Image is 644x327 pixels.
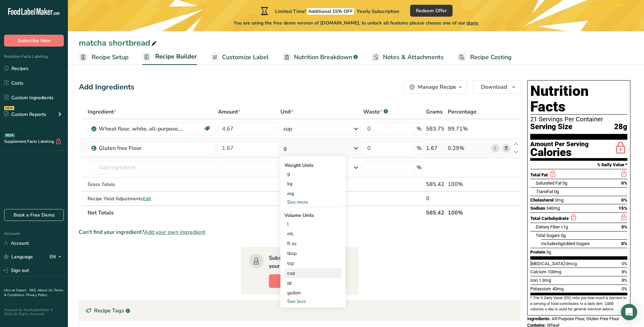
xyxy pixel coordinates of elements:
button: Subscribe Now [4,35,64,47]
div: Subscribe to a plan to Unlock your recipe [269,254,345,270]
a: Notes & Attachments [371,50,444,65]
div: 21 Servings Per Container [530,116,627,123]
span: Includes Added Sugars [541,241,590,246]
span: Protein [530,249,545,255]
a: Book a Free Demo [4,209,64,221]
span: 0mg [555,197,564,203]
th: Net Totals [86,205,425,220]
div: 100% [448,180,488,188]
span: 15% [619,206,627,211]
span: Subscribe Now [18,37,51,44]
span: 28g [614,123,627,131]
a: Privacy Policy [26,293,47,297]
th: 100% [446,205,490,220]
a: Language [4,251,33,263]
div: See more [284,199,342,206]
div: BETA [4,133,15,137]
span: Dietary Fiber [536,224,560,229]
span: Total Fat [530,172,548,177]
div: Amount Per Serving [530,141,589,148]
a: Recipe Costing [457,50,512,65]
span: Recipe Costing [470,53,512,62]
a: Recipe Setup [79,50,129,65]
div: Calories [530,148,589,157]
input: Add Ingredient [88,161,215,174]
span: Potassium [530,286,551,291]
span: plans [466,20,478,26]
div: mg [284,189,342,199]
span: Redeem Offer [416,7,447,14]
a: About Us . [38,288,54,293]
span: 0% [622,286,627,291]
a: Recipe Builder [142,49,197,65]
span: Ingredient [88,108,116,116]
a: Customize Label [210,50,269,65]
div: Recipe Tags [79,300,520,321]
div: Gross Totals [88,181,215,188]
span: 0% [621,197,627,203]
span: Grams [426,108,443,116]
button: Manage Recipe [404,80,467,94]
div: Recipe Yield Adjustments [88,195,215,202]
div: l [287,220,339,227]
span: 0g [561,233,566,238]
div: NEW [4,106,14,110]
span: 340mg [546,206,560,211]
span: Recipe Setup [92,53,129,62]
div: kg [284,179,342,189]
div: 585.42 [426,180,445,188]
div: Custom Reports [4,111,46,118]
span: 0% [621,180,627,186]
button: Subscribe Now [269,274,329,288]
div: qt [287,279,339,287]
div: Powered By FoodLabelMaker © 2025 All Rights Reserved [4,308,64,316]
span: 0mcg [566,261,577,266]
span: Fat [536,189,553,194]
span: 0g [563,180,567,186]
span: Edit [143,195,151,202]
i: Trans [536,189,547,194]
span: Add your own ingredient [144,228,205,236]
span: 3% [621,224,627,229]
a: Hire an Expert . [4,288,28,293]
span: [MEDICAL_DATA] [530,261,565,266]
span: Iron [530,278,538,283]
span: Nutrition Breakdown [294,53,352,62]
span: Serving Size [530,123,572,131]
div: Wheat flour, white, all-purpose, self-rising, enriched [99,125,184,133]
h1: Nutrition Facts [530,83,627,115]
section: * The % Daily Value (DV) tells you how much a nutrient in a serving of food contributes to a dail... [530,295,627,312]
div: gallon [287,289,339,296]
span: 1.3mg [539,278,551,283]
div: Limited Time! [259,7,399,15]
a: Terms & Conditions . [4,288,63,297]
span: Total Carbohydrate [530,216,569,221]
span: Percentage [448,108,477,116]
div: fl oz [287,240,339,247]
div: Weight Units [284,162,342,169]
span: Notes & Attachments [383,53,444,62]
div: Can't find your ingredient? [79,228,520,236]
div: 1.67 [426,144,445,152]
span: Amount [218,108,240,116]
span: Total Sugars [536,233,560,238]
span: 0% [621,241,627,246]
div: Manage Recipe [418,83,456,91]
a: i [491,144,499,153]
div: 99.71% [448,125,488,133]
span: Sodium [530,206,545,211]
div: See less [284,298,342,305]
div: mL [287,230,339,237]
div: tsp [287,260,339,267]
span: Yearly Subscription [357,8,399,15]
span: 3g [546,249,551,255]
div: cup [283,125,292,133]
div: cup [287,270,339,277]
span: Saturated Fat [536,180,562,186]
span: Subscribe Now [280,277,317,285]
div: 583.75 [426,125,445,133]
div: Open Intercom Messenger [621,304,637,320]
div: g [284,169,342,179]
span: 0g [558,241,563,246]
span: 40mg [552,286,564,291]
